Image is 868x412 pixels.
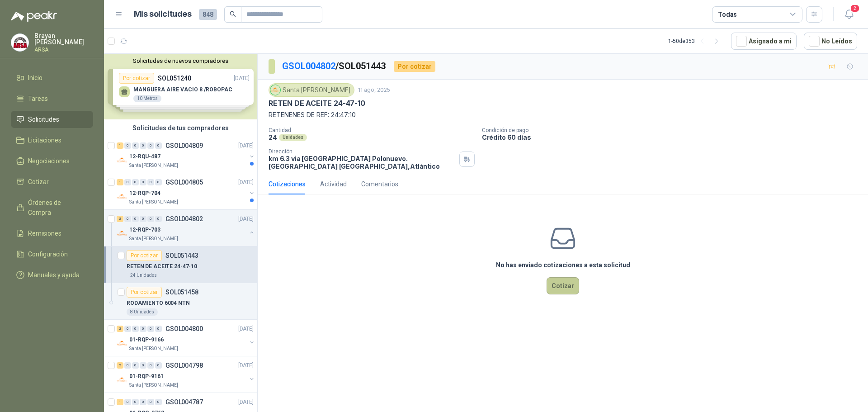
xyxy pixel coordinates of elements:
[269,148,456,155] p: Dirección
[108,57,254,64] button: Solicitudes de nuevos compradores
[124,142,131,149] div: 0
[282,59,387,73] p: / SOL051443
[482,127,864,133] p: Condición de pago
[11,34,28,51] img: Company Logo
[104,119,257,137] div: Solicitudes de tus compradores
[496,260,630,270] h3: No has enviado cotizaciones a esta solicitud
[34,33,93,45] p: Brayan [PERSON_NAME]
[140,216,146,222] div: 0
[127,299,190,308] p: RODAMIENTO 6004 NTN
[28,73,42,83] span: Inicio
[238,325,254,333] p: [DATE]
[124,326,131,332] div: 0
[117,338,127,349] img: Company Logo
[155,142,162,149] div: 0
[731,33,797,50] button: Asignado a mi
[482,133,864,141] p: Crédito 60 días
[269,155,456,170] p: km 6.3 via [GEOGRAPHIC_DATA] Polonuevo. [GEOGRAPHIC_DATA] [GEOGRAPHIC_DATA] , Atlántico
[547,277,579,294] button: Cotizar
[129,226,160,234] p: 12-RQP-703
[140,142,146,149] div: 0
[28,94,48,104] span: Tareas
[140,399,146,405] div: 0
[127,262,197,271] p: RETEN DE ACEITE 24-47-10
[132,179,139,185] div: 0
[117,155,127,166] img: Company Logo
[11,194,93,221] a: Órdenes de Compra
[127,250,162,261] div: Por cotizar
[132,216,139,222] div: 0
[124,179,131,185] div: 0
[117,323,255,352] a: 2 0 0 0 0 0 GSOL004800[DATE] Company Logo01-RQP-9166Santa [PERSON_NAME]
[28,177,49,187] span: Cotizar
[269,127,475,133] p: Cantidad
[117,140,255,169] a: 1 0 0 0 0 0 GSOL004809[DATE] Company Logo12-RQU-487Santa [PERSON_NAME]
[140,326,146,332] div: 0
[117,360,255,389] a: 2 0 0 0 0 0 GSOL004798[DATE] Company Logo01-RQP-9161Santa [PERSON_NAME]
[718,9,737,19] div: Todas
[361,179,398,189] div: Comentarios
[117,191,127,202] img: Company Logo
[104,246,257,283] a: Por cotizarSOL051443RETEN DE ACEITE 24-47-1024 Unidades
[28,270,80,280] span: Manuales y ayuda
[238,398,254,407] p: [DATE]
[165,252,198,259] p: SOL051443
[11,69,93,86] a: Inicio
[269,83,354,97] div: Santa [PERSON_NAME]
[127,272,160,279] div: 24 Unidades
[104,54,257,119] div: Solicitudes de nuevos compradoresPor cotizarSOL051240[DATE] MANGUERA AIRE VACIO 8 /ROBOPAC10 Metr...
[129,382,178,389] p: Santa [PERSON_NAME]
[129,199,178,206] p: Santa [PERSON_NAME]
[11,11,57,22] img: Logo peakr
[117,216,123,222] div: 2
[129,372,164,381] p: 01-RQP-9161
[129,152,160,161] p: 12-RQU-487
[147,362,154,369] div: 0
[668,34,724,48] div: 1 - 50 de 353
[129,189,160,198] p: 12-RQP-704
[238,215,254,223] p: [DATE]
[132,142,139,149] div: 0
[155,216,162,222] div: 0
[155,399,162,405] div: 0
[117,179,123,185] div: 1
[147,399,154,405] div: 0
[129,162,178,169] p: Santa [PERSON_NAME]
[28,249,68,259] span: Configuración
[129,235,178,242] p: Santa [PERSON_NAME]
[129,336,164,344] p: 01-RQP-9166
[279,134,307,141] div: Unidades
[140,179,146,185] div: 0
[165,326,203,332] p: GSOL004800
[165,362,203,369] p: GSOL004798
[269,133,277,141] p: 24
[269,110,857,120] p: RETENENES DE REF: 24:47:10
[11,173,93,190] a: Cotizar
[238,142,254,150] p: [DATE]
[117,213,255,242] a: 2 0 0 0 0 0 GSOL004802[DATE] Company Logo12-RQP-703Santa [PERSON_NAME]
[270,85,280,95] img: Company Logo
[28,135,61,145] span: Licitaciones
[140,362,146,369] div: 0
[841,6,857,23] button: 2
[117,326,123,332] div: 2
[358,86,390,95] p: 11 ago, 2025
[850,4,860,13] span: 2
[132,362,139,369] div: 0
[165,179,203,185] p: GSOL004805
[117,228,127,239] img: Company Logo
[155,179,162,185] div: 0
[394,61,435,72] div: Por cotizar
[28,228,61,238] span: Remisiones
[11,132,93,149] a: Licitaciones
[28,156,70,166] span: Negociaciones
[199,9,217,20] span: 848
[165,216,203,222] p: GSOL004802
[804,33,857,50] button: No Leídos
[11,152,93,170] a: Negociaciones
[28,114,59,124] span: Solicitudes
[129,345,178,352] p: Santa [PERSON_NAME]
[11,111,93,128] a: Solicitudes
[320,179,347,189] div: Actividad
[34,47,93,52] p: ARSA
